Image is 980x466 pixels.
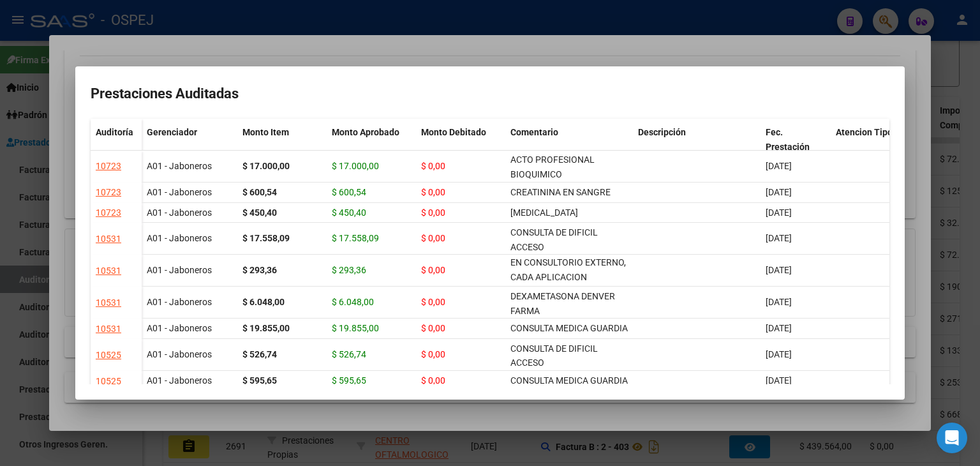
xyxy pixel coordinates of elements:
[327,119,416,172] datatable-header-cell: Monto Aprobado
[147,207,212,218] span: A01 - Jaboneros
[510,127,558,137] span: Comentario
[96,322,121,336] div: 10531
[638,127,686,137] span: Descripción
[421,233,445,243] span: $ 0,00
[510,375,628,386] span: CONSULTA MEDICA GUARDIA
[332,127,399,137] span: Monto Aprobado
[96,206,121,220] div: 10723
[766,207,792,218] span: [DATE]
[766,187,792,197] span: [DATE]
[142,119,237,172] datatable-header-cell: Gerenciador
[242,265,277,275] strong: $ 293,36
[96,348,121,363] div: 10525
[332,161,379,171] span: $ 17.000,00
[332,323,379,333] span: $ 19.855,00
[766,233,792,243] span: [DATE]
[510,207,578,218] span: [MEDICAL_DATA]
[242,187,277,197] strong: $ 600,54
[421,323,445,333] span: $ 0,00
[96,296,121,310] div: 10531
[416,119,505,172] datatable-header-cell: Monto Debitado
[766,127,810,152] span: Fec. Prestación
[242,297,285,307] strong: $ 6.048,00
[421,349,445,359] span: $ 0,00
[937,423,967,453] div: Open Intercom Messenger
[421,187,445,197] span: $ 0,00
[510,227,598,252] span: CONSULTA DE DIFICIL ACCESO
[510,291,615,316] span: DEXAMETASONA DENVER FARMA
[766,375,792,386] span: [DATE]
[242,161,290,171] strong: $ 17.000,00
[332,375,366,386] span: $ 595,65
[242,349,277,359] strong: $ 526,74
[836,127,893,137] span: Atencion Tipo
[96,127,133,137] span: Auditoría
[147,323,212,333] span: A01 - Jaboneros
[96,185,121,200] div: 10723
[96,159,121,174] div: 10723
[147,265,212,275] span: A01 - Jaboneros
[510,343,598,368] span: CONSULTA DE DIFICIL ACCESO
[421,265,445,275] span: $ 0,00
[510,323,628,333] span: CONSULTA MEDICA GUARDIA
[766,297,792,307] span: [DATE]
[831,119,901,172] datatable-header-cell: Atencion Tipo
[96,264,121,278] div: 10531
[332,265,366,275] span: $ 293,36
[505,119,633,172] datatable-header-cell: Comentario
[242,127,289,137] span: Monto Item
[91,82,889,106] h2: Prestaciones Auditadas
[421,297,445,307] span: $ 0,00
[766,161,792,171] span: [DATE]
[761,119,831,172] datatable-header-cell: Fec. Prestación
[510,257,626,282] span: EN CONSULTORIO EXTERNO, CADA APLICACION
[421,127,486,137] span: Monto Debitado
[96,374,121,389] div: 10525
[332,233,379,243] span: $ 17.558,09
[633,119,761,172] datatable-header-cell: Descripción
[242,323,290,333] strong: $ 19.855,00
[147,375,212,386] span: A01 - Jaboneros
[147,161,212,171] span: A01 - Jaboneros
[421,161,445,171] span: $ 0,00
[147,297,212,307] span: A01 - Jaboneros
[91,119,142,172] datatable-header-cell: Auditoría
[147,187,212,197] span: A01 - Jaboneros
[421,375,445,386] span: $ 0,00
[421,207,445,218] span: $ 0,00
[510,187,611,197] span: CREATININA EN SANGRE
[237,119,327,172] datatable-header-cell: Monto Item
[510,154,595,179] span: ACTO PROFESIONAL BIOQUIMICO
[766,349,792,359] span: [DATE]
[242,375,277,386] strong: $ 595,65
[147,127,197,137] span: Gerenciador
[332,349,366,359] span: $ 526,74
[332,207,366,218] span: $ 450,40
[332,297,374,307] span: $ 6.048,00
[147,233,212,243] span: A01 - Jaboneros
[332,187,366,197] span: $ 600,54
[147,349,212,359] span: A01 - Jaboneros
[242,233,290,243] strong: $ 17.558,09
[766,265,792,275] span: [DATE]
[766,323,792,333] span: [DATE]
[96,232,121,246] div: 10531
[242,207,277,218] strong: $ 450,40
